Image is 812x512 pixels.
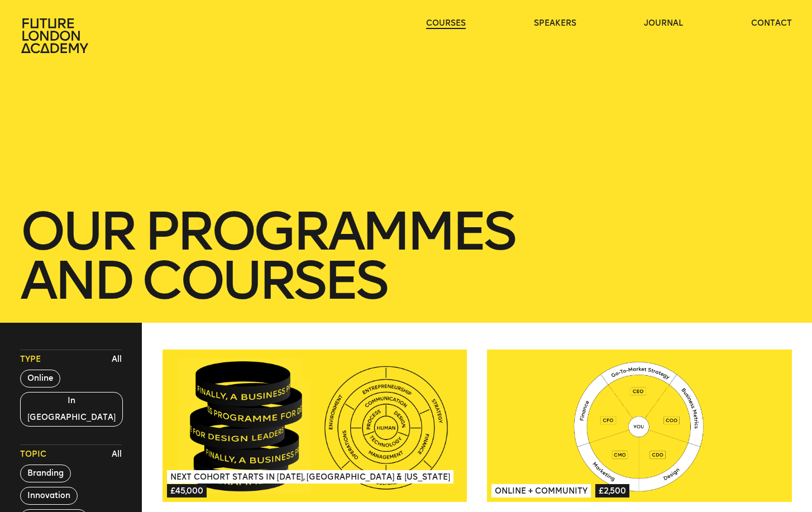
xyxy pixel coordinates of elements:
a: journal [644,18,683,29]
button: In [GEOGRAPHIC_DATA] [20,392,123,427]
span: Topic [20,449,46,460]
h1: our Programmes and courses [20,207,791,305]
span: Online + Community [491,484,591,497]
a: speakers [534,18,576,29]
button: Branding [20,465,71,482]
span: £2,500 [595,484,629,497]
button: Innovation [20,487,78,505]
span: Type [20,354,41,365]
a: courses [426,18,466,29]
button: All [109,351,125,368]
button: All [109,446,125,463]
span: Next Cohort Starts in [DATE], [GEOGRAPHIC_DATA] & [US_STATE] [167,470,453,484]
a: contact [751,18,792,29]
button: Online [20,370,60,387]
span: £45,000 [167,484,207,497]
